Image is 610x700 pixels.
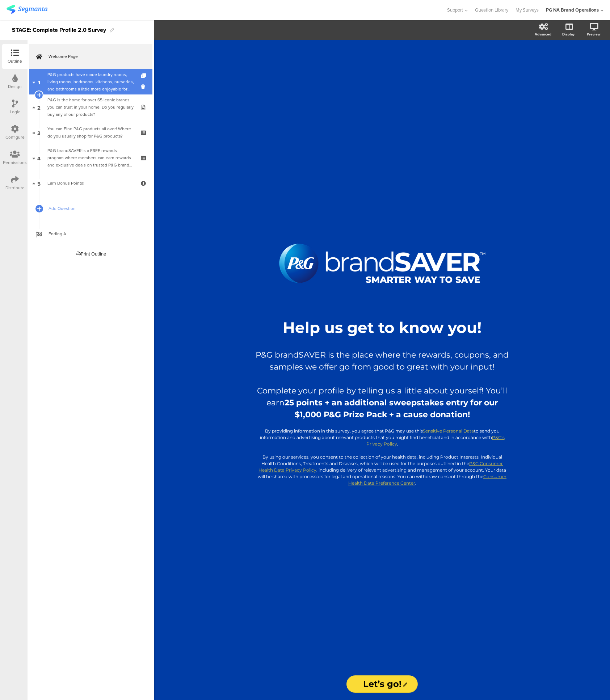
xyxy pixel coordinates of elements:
a: Ending A [29,221,152,246]
div: STAGE: Complete Profile 2.0 Survey [12,24,106,36]
div: Outline [8,58,22,64]
a: P&G’s Privacy Policy [366,435,505,447]
div: Permissions [3,159,27,166]
span: 2 [37,103,41,111]
p: P&G brandSAVER is the place where the rewards, coupons, and samples we offer go from good to grea... [256,349,509,373]
a: P&G Consumer Health Data Privacy Policy [258,461,503,473]
a: 4 P&G brandSAVER is a FREE rewards program where members can earn rewards and exclusive deals on ... [29,145,152,170]
div: P&G brandSAVER is a FREE rewards program where members can earn rewards and exclusive deals on tr... [47,147,134,169]
span: 5 [37,179,41,187]
a: Sensitive Personal Data [423,428,474,434]
input: Start [346,675,418,693]
i: Duplicate [141,73,147,78]
a: 3 You can Find P&G products all over! Where do you usually shop for P&G products? [29,120,152,145]
span: Support [447,7,463,13]
div: Print Outline [76,250,106,257]
p: Complete your profile by telling us a little about yourself! You’ll earn [256,385,509,421]
span: Welcome Page [49,53,141,60]
a: 2 P&G is the home for over 65 iconic brands you can trust in your home. Do you regularly buy any ... [29,94,152,120]
div: P&G products have made laundry rooms, living rooms, bedrooms, kitchens, nurseries, and bathrooms ... [47,71,134,93]
div: Design [8,83,22,90]
span: 4 [37,154,41,162]
div: Distribute [5,185,25,191]
a: Consumer Health Data Preference Center [348,474,507,486]
div: Earn Bonus Points! [47,180,134,187]
span: 1 [38,78,40,86]
strong: 25 points + an additional sweepstakes entry for our $1,000 P&G Prize Pack + a cause donation! [285,398,498,419]
span: Add Question [49,205,141,212]
p: By providing information in this survey, you agree that P&G may use this to send you information ... [256,428,509,447]
div: Display [562,31,575,37]
div: Preview [587,31,601,37]
div: You can Find P&G products all over! Where do you usually shop for P&G products? [47,125,134,140]
p: By using our services, you consent to the collection of your health data, including Product Inter... [256,454,509,486]
a: Welcome Page [29,44,152,69]
a: 5 Earn Bonus Points! [29,170,152,196]
div: P&G is the home for over 65 iconic brands you can trust in your home. Do you regularly buy any of... [47,96,134,118]
img: segmanta logo [7,5,47,14]
span: Ending A [49,230,141,237]
span: 3 [37,128,41,136]
div: Advanced [535,31,551,37]
div: Configure [5,134,25,140]
div: Logic [10,109,20,115]
a: 1 P&G products have made laundry rooms, living rooms, bedrooms, kitchens, nurseries, and bathroom... [29,69,152,94]
p: Help us get to know you! [248,318,516,337]
div: PG NA Brand Operations [546,7,599,13]
i: Delete [141,83,147,90]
